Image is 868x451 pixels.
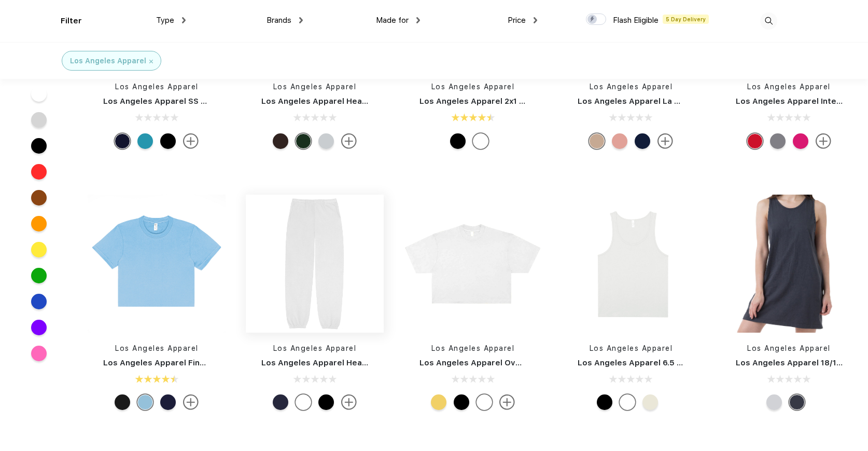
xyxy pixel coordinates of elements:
div: White [620,394,635,410]
a: Los Angeles Apparel [115,344,199,352]
a: Los Angeles Apparel Heavy Jersey Garment Dye Gym Shorts [261,97,506,106]
div: Spectra Yellow [431,394,446,410]
div: Black [160,133,176,149]
img: func=resize&h=266 [88,195,226,333]
img: more.svg [183,394,199,410]
span: Made for [376,16,409,25]
a: Los Angeles Apparel Fine Jersey S/S Crop Tee [103,358,289,367]
div: Dark Teal [137,133,153,149]
img: dropdown.png [182,17,186,23]
div: Navy [635,133,650,149]
div: Hazelnut [589,133,605,149]
div: Los Angeles Apparel [70,56,146,66]
img: more.svg [499,394,515,410]
a: Los Angeles Apparel [590,344,673,352]
div: White [477,394,492,410]
a: Los Angeles Apparel [273,344,357,352]
img: more.svg [341,394,357,410]
a: Los Angeles Apparel SS Grmnt Dye Crew Neck 6.5oz [103,97,312,106]
div: Navy [273,394,288,410]
div: Navy [115,133,130,149]
div: Black [454,394,469,410]
div: Off White [642,394,658,410]
span: Flash Eligible [613,16,659,25]
div: Baby Blue [137,394,153,410]
div: Fuchsia [793,133,808,149]
a: Los Angeles Apparel [431,344,515,352]
img: func=resize&h=266 [246,195,384,333]
img: more.svg [816,133,831,149]
img: func=resize&h=266 [404,195,542,333]
span: Type [156,16,174,25]
img: dropdown.png [416,17,420,23]
img: more.svg [183,133,199,149]
a: Los Angeles Apparel [431,83,515,91]
a: Los Angeles Apparel [115,83,199,91]
a: Los Angeles Apparel [747,344,831,352]
div: Red [747,133,763,149]
img: more.svg [657,133,673,149]
img: dropdown.png [299,17,303,23]
a: Los Angeles Apparel [747,83,831,91]
a: Los Angeles Apparel 2x1 Rib Crop Tank [419,97,574,106]
div: Ivy [296,133,311,149]
div: Black [115,394,130,410]
div: Black [597,394,612,410]
div: White [296,394,311,410]
a: Los Angeles Apparel Oversized Crop Tee [419,358,584,367]
img: desktop_search.svg [760,12,777,30]
a: Los Angeles Apparel La Apparel Tube Top [578,97,745,106]
div: Chocolate [273,133,288,149]
span: Price [508,16,526,25]
img: dropdown.png [534,17,537,23]
div: Off White [318,133,334,149]
a: Los Angeles Apparel [273,83,357,91]
div: Heather Grey [770,133,786,149]
div: Off Black [789,394,805,410]
img: func=resize&h=266 [720,195,858,333]
div: White [473,133,488,149]
img: more.svg [341,133,357,149]
div: White [766,394,782,410]
a: Los Angeles Apparel 6.5 Oz GD Basic Mens Tank [578,358,768,367]
span: Brands [267,16,291,25]
div: Filter [61,15,82,27]
div: Navy [160,394,176,410]
img: filter_cancel.svg [149,60,153,63]
img: func=resize&h=266 [562,195,700,333]
div: Black [450,133,466,149]
div: Peach Beach [612,133,627,149]
a: Los Angeles Apparel [590,83,673,91]
a: Los Angeles Apparel Heavy Fleece Sweatpant 14oz [261,358,466,367]
div: Black [318,394,334,410]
